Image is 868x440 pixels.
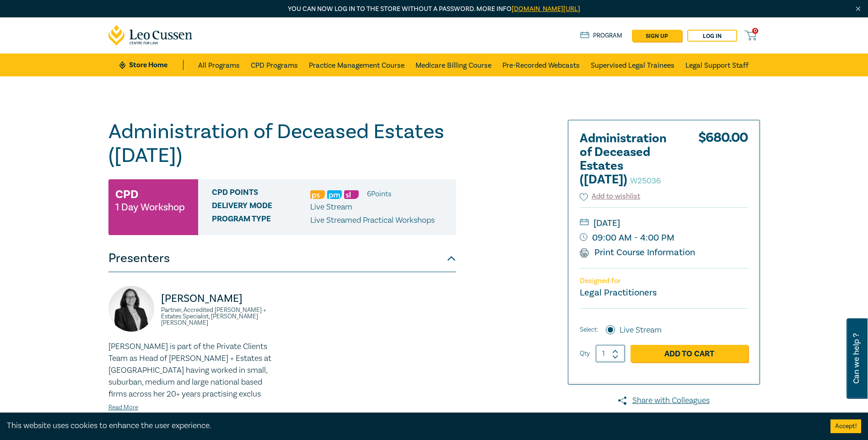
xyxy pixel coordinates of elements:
small: W25036 [630,176,661,186]
label: Qty [580,349,590,359]
h1: Administration of Deceased Estates ([DATE]) [108,120,456,167]
p: [PERSON_NAME] [161,291,277,306]
p: You can now log in to the store without a password. More info [108,4,760,14]
a: All Programs [198,54,240,76]
a: Read More [108,403,138,412]
a: Log in [687,30,737,42]
a: Store Home [119,60,183,70]
p: Live Streamed Practical Workshops [310,215,435,226]
span: Live Stream [310,202,352,212]
p: Designed for [580,277,748,285]
div: This website uses cookies to enhance the user experience. [7,420,817,432]
img: Practice Management & Business Skills [327,190,342,199]
span: Select: [580,325,598,335]
img: https://s3.ap-southeast-2.amazonaws.com/leo-cussen-store-production-content/Contacts/Naomi%20Guye... [108,286,154,332]
a: [DOMAIN_NAME][URL] [512,5,580,13]
small: [DATE] [580,216,748,231]
label: Live Stream [620,324,662,336]
h3: CPD [115,186,138,203]
a: Print Course Information [580,247,695,258]
img: Substantive Law [344,190,359,199]
img: Close [854,5,862,13]
small: Partner, Accredited [PERSON_NAME] + Estates Specialist, [PERSON_NAME] [PERSON_NAME] [161,307,277,326]
button: Add to wishlist [580,191,641,202]
a: Legal Support Staff [685,54,749,76]
button: Accept cookies [830,419,861,433]
span: Program type [212,215,310,226]
div: $ 680.00 [698,132,748,191]
a: Add to Cart [631,345,748,362]
a: Program [580,31,623,41]
li: 6 Point s [367,188,391,200]
input: 1 [596,345,625,362]
a: Practice Management Course [309,54,404,76]
p: [PERSON_NAME] is part of the Private Clients Team as Head of [PERSON_NAME] + Estates at [GEOGRAPH... [108,341,277,400]
a: Pre-Recorded Webcasts [502,54,580,76]
button: Presenters [108,245,456,272]
small: 1 Day Workshop [115,203,185,212]
img: Professional Skills [310,190,325,199]
a: CPD Programs [251,54,298,76]
a: Supervised Legal Trainees [591,54,674,76]
h2: Administration of Deceased Estates ([DATE]) [580,132,680,187]
span: 0 [752,28,758,34]
small: 09:00 AM - 4:00 PM [580,231,748,245]
span: Delivery Mode [212,201,310,213]
span: CPD Points [212,188,310,200]
small: Legal Practitioners [580,287,657,299]
span: Can we help ? [852,324,861,393]
a: sign up [632,30,682,42]
a: Medicare Billing Course [415,54,491,76]
a: Share with Colleagues [568,395,760,407]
